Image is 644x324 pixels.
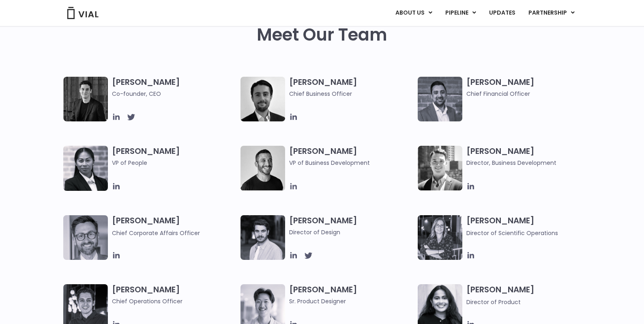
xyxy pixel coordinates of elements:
h3: [PERSON_NAME] [289,77,414,98]
h3: [PERSON_NAME] [289,146,414,167]
span: Chief Corporate Affairs Officer [112,229,200,237]
img: Vial Logo [67,7,99,19]
h3: [PERSON_NAME] [112,146,236,179]
span: Director of Design [289,228,414,237]
span: Chief Operations Officer [112,297,236,306]
h3: [PERSON_NAME] [466,146,591,167]
img: A black and white photo of a smiling man in a suit at ARVO 2023. [418,146,462,190]
h3: [PERSON_NAME] [112,284,236,306]
h2: Meet Our Team [257,25,387,45]
img: Paolo-M [63,215,108,260]
h3: [PERSON_NAME] [289,284,414,306]
h3: [PERSON_NAME] [112,77,236,98]
span: Director of Product [466,298,521,306]
h3: [PERSON_NAME] [466,77,591,98]
span: Director, Business Development [466,158,591,167]
span: Sr. Product Designer [289,297,414,306]
h3: [PERSON_NAME] [466,215,591,238]
h3: [PERSON_NAME] [466,284,591,307]
img: Headshot of smiling man named Samir [418,77,462,121]
a: PARTNERSHIPMenu Toggle [522,6,581,20]
span: Co-founder, CEO [112,89,236,98]
a: UPDATES [483,6,522,20]
img: Headshot of smiling woman named Sarah [418,215,462,260]
img: A black and white photo of a man in a suit holding a vial. [240,77,285,121]
img: A black and white photo of a man in a suit attending a Summit. [63,77,108,121]
a: ABOUT USMenu Toggle [389,6,438,20]
span: VP of Business Development [289,158,414,167]
span: VP of People [112,158,236,167]
span: Chief Financial Officer [466,89,591,98]
span: Chief Business Officer [289,89,414,98]
img: Catie [63,146,108,191]
h3: [PERSON_NAME] [289,215,414,237]
span: Director of Scientific Operations [466,229,558,237]
img: A black and white photo of a man smiling. [240,146,285,190]
h3: [PERSON_NAME] [112,215,236,238]
img: Headshot of smiling man named Albert [240,215,285,260]
a: PIPELINEMenu Toggle [439,6,482,20]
